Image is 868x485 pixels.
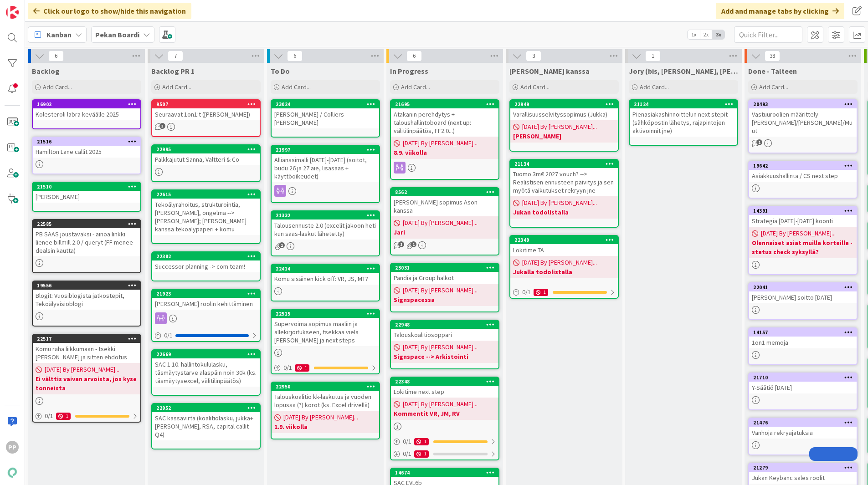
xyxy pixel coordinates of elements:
div: [PERSON_NAME] / Colliers [PERSON_NAME] [272,108,379,128]
b: Olennaiset asiat muilla korteilla - status check syksyllä? [752,238,854,256]
div: 14391 [753,208,857,214]
div: 21516 [37,138,140,145]
div: 22952 [152,404,260,412]
span: [DATE] By [PERSON_NAME]... [283,413,358,422]
span: 0 / 1 [164,331,173,340]
span: 0 / 1 [45,411,53,421]
div: 21476Vanhoja rekryajatuksia [749,419,857,439]
span: 3x [712,30,724,39]
b: Kommentit VR, JM, RV [394,409,496,418]
div: Talouskoalitiosoppari [391,329,498,341]
div: 22995 [152,145,260,153]
div: 0/11 [391,448,498,459]
div: 141571on1 memoja [749,328,857,348]
div: 23031 [391,264,498,272]
div: Asiakkuushallinta / CS next step [749,170,857,182]
span: [DATE] By [PERSON_NAME]... [761,229,836,238]
div: 0/11 [391,436,498,447]
div: 8562 [395,189,498,195]
span: [DATE] By [PERSON_NAME]... [45,365,119,374]
span: 3 [159,123,165,129]
div: 16902 [33,100,140,108]
span: Jukan kanssa [509,66,590,76]
span: 3 [526,51,541,61]
div: Supervoima sopimus maaliin ja allekirjoitukseen, tsekkaa vielä [PERSON_NAME] ja next steps [272,318,379,346]
div: 14674 [391,469,498,477]
div: 21695 [391,100,498,108]
div: 1 [534,289,548,296]
div: Vanhoja rekryajatuksia [749,427,857,439]
a: 22517Komu raha liikkumaan - tsekki [PERSON_NAME] ja sitten ehdotus[DATE] By [PERSON_NAME]...Ei vä... [32,334,141,423]
div: 22950Talouskoalitio kk-laskutus ja vuoden lopussa (?) korot (ks. Excel drivellä) [272,383,379,411]
b: Jukan todolistalla [513,208,615,217]
div: 22515 [272,310,379,318]
div: 21997 [272,146,379,154]
a: 22414Komu sisäinen kick off: VR, JS, MT? [271,264,380,301]
div: 21124 [630,100,737,108]
a: 22585PB SAAS joustavaksi - ainoa linkki lienee billmill 2.0 / queryt (FF menee dealsin kautta) [32,219,141,273]
div: 22349Lokitime TA [510,236,618,256]
div: Blogit: Vuosiblogista jatkostepit, Tekoälyvisioblogi [33,290,140,310]
a: 22382Successor planning -> com team! [151,251,261,281]
span: 0 / 1 [403,449,411,459]
span: 0 / 1 [283,363,292,373]
a: 21124Pienasiakashinnoittelun next stepit (sähköpostin lähetys, rajapintojen aktivoinnit jne) [629,99,738,146]
a: 22041[PERSON_NAME] soitto [DATE] [748,282,858,320]
div: 22948 [391,321,498,329]
div: 22952SAC kassavirta (koalitiolasku, jukka+[PERSON_NAME], RSA, capital callit Q4) [152,404,260,440]
span: 1 [645,51,661,61]
div: 21124Pienasiakashinnoittelun next stepit (sähköpostin lähetys, rajapintojen aktivoinnit jne) [630,100,737,137]
div: 22615 [156,191,260,198]
div: 21279 [749,464,857,472]
b: [PERSON_NAME] [513,132,615,141]
span: 6 [406,51,422,61]
span: [DATE] By [PERSON_NAME]... [522,198,597,208]
a: 20493Vastuuroolien määrittely [PERSON_NAME]/[PERSON_NAME]/Muut [748,99,858,153]
div: 22382 [152,252,260,260]
span: [DATE] By [PERSON_NAME]... [522,122,597,132]
div: 21997Allianssimalli [DATE]-[DATE] (soitot, budu 26 ja 27 aie, lisäsaas + käyttöoikeudet) [272,146,379,182]
b: Jukalla todolistalla [513,267,615,276]
div: 0/11 [272,362,379,373]
div: 16902Kolesteroli labra keväälle 2025 [33,100,140,120]
div: 22414Komu sisäinen kick off: VR, JS, MT? [272,265,379,285]
a: 19642Asiakkuushallinta / CS next step [748,161,858,199]
div: 22948 [395,322,498,328]
div: 22348 [391,378,498,386]
div: 21124 [634,101,737,107]
span: 0 / 1 [403,437,411,446]
span: To Do [271,66,290,76]
div: 22995 [156,146,260,153]
a: 23031Pandia ja Group halkot[DATE] By [PERSON_NAME]...Signspacessa [390,263,499,312]
div: Hamilton Lane callit 2025 [33,146,140,158]
span: Jory (bis, kenno, bohr) [629,66,738,76]
b: Signspace --> Arkistointi [394,352,496,361]
span: Backlog PR 1 [151,66,195,76]
div: 14674 [395,470,498,476]
span: 1 [279,242,285,248]
div: 22041 [753,284,857,291]
div: 14391Strategia [DATE]-[DATE] koonti [749,207,857,227]
div: 1 [414,450,429,458]
span: [DATE] By [PERSON_NAME]... [403,342,478,352]
a: 9507Seuraavat 1on1:t ([PERSON_NAME]) [151,99,261,137]
span: 6 [48,51,64,61]
div: [PERSON_NAME] soitto [DATE] [749,291,857,303]
div: 9507 [152,100,260,108]
div: 21134Tuomo 3m€ 2027 vouch? --> Realistisen ennusteen päivitys ja sen myötä vaikutukset rekryyn jne [510,160,618,196]
a: 22515Supervoima sopimus maaliin ja allekirjoitukseen, tsekkaa vielä [PERSON_NAME] ja next steps0/11 [271,309,380,374]
a: 22669SAC 1.10. hallintokululasku, täsmäytystarve alaspäin noin 30k (ks. täsmäytysexcel, välitilin... [151,349,261,396]
span: [DATE] By [PERSON_NAME]... [403,138,478,148]
div: Tekoälyrahoitus, strukturointia, [PERSON_NAME], ongelma --> [PERSON_NAME]; [PERSON_NAME] kanssa t... [152,199,260,235]
b: 8.9. viikolla [394,148,496,157]
div: Jukan Keybanc sales roolit [749,472,857,484]
div: [PERSON_NAME] [33,191,140,203]
div: 20493 [753,101,857,107]
div: 21695Atakanin perehdytys + taloushallintoboard (next up: välitilinpäätös, FF2.0...) [391,100,498,137]
div: PB SAAS joustavaksi - ainoa linkki lienee billmill 2.0 / queryt (FF menee dealsin kautta) [33,228,140,256]
a: 14391Strategia [DATE]-[DATE] koonti[DATE] By [PERSON_NAME]...Olennaiset asiat muilla korteilla - ... [748,206,858,275]
div: 21279 [753,465,857,471]
img: avatar [6,466,19,479]
a: 22348Lokitime next step[DATE] By [PERSON_NAME]...Kommentit VR, JM, RV0/110/11 [390,377,499,460]
span: Backlog [32,66,60,76]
